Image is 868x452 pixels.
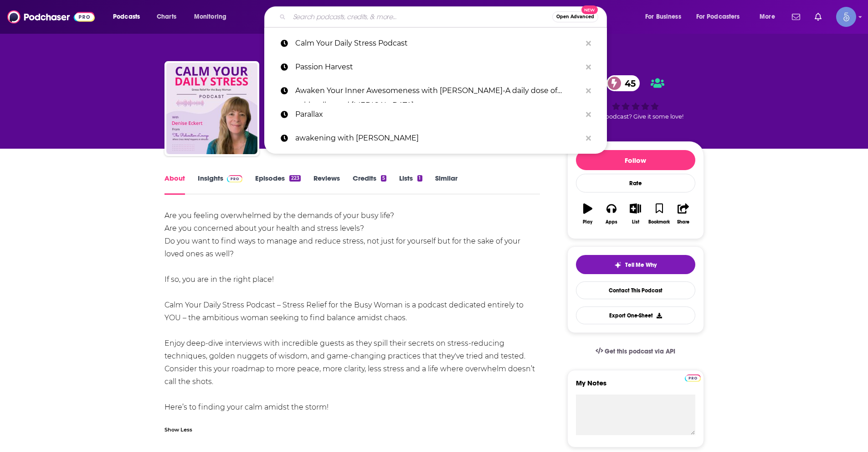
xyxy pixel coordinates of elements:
[295,79,581,103] p: Awaken Your Inner Awesomeness with Melissa Oatman-A daily dose of spirituality and self improvement
[753,10,786,24] button: open menu
[760,10,775,23] span: More
[836,7,856,27] button: Show profile menu
[556,15,594,19] span: Open Advanced
[576,379,695,395] label: My Notes
[264,31,607,55] a: Calm Your Daily Stress Podcast
[157,10,176,23] span: Charts
[164,174,185,195] a: About
[273,6,616,27] div: Search podcasts, credits, & more...
[677,219,689,225] div: Share
[198,174,243,195] a: InsightsPodchaser Pro
[576,255,695,274] button: tell me why sparkleTell Me Why
[151,10,182,24] a: Charts
[639,10,693,24] button: open menu
[255,174,300,195] a: Episodes223
[295,126,581,150] p: awakening with brian
[836,7,856,27] span: Logged in as Spiral5-G1
[583,219,592,225] div: Play
[576,174,695,192] div: Rate
[647,197,671,230] button: Bookmark
[614,261,621,269] img: tell me why sparkle
[435,174,457,195] a: Similar
[605,348,675,355] span: Get this podcast via API
[353,174,386,195] a: Credits5
[606,219,617,225] div: Apps
[623,197,647,230] button: List
[581,5,598,14] span: New
[264,103,607,126] a: Parallax
[576,281,695,299] a: Contact This Podcast
[166,63,257,154] img: Calm Your Daily Stress - Stress Relief for the Busy Woman
[113,10,140,23] span: Podcasts
[696,10,740,23] span: For Podcasters
[295,31,581,55] p: Calm Your Daily Stress Podcast
[417,175,422,182] div: 1
[685,374,701,382] img: Podchaser Pro
[588,113,683,120] span: Good podcast? Give it some love!
[671,197,695,230] button: Share
[836,7,856,27] img: User Profile
[295,55,581,79] p: Passion Harvest
[632,219,639,225] div: List
[685,373,701,382] a: Pro website
[552,11,598,22] button: Open AdvancedNew
[588,340,683,363] a: Get this podcast via API
[648,219,670,225] div: Bookmark
[289,10,552,24] input: Search podcasts, credits, & more...
[616,75,640,91] span: 45
[645,10,681,23] span: For Business
[289,175,300,182] div: 223
[164,209,540,414] div: Are you feeling overwhelmed by the demands of your busy life? Are you concerned about your health...
[264,55,607,79] a: Passion Harvest
[264,79,607,103] a: Awaken Your Inner Awesomeness with [PERSON_NAME]-A daily dose of spirituality and [MEDICAL_DATA]
[381,175,386,182] div: 5
[788,9,804,25] a: Show notifications dropdown
[399,174,422,195] a: Lists1
[576,150,695,170] button: Follow
[295,103,581,126] p: Parallax
[625,261,657,269] span: Tell Me Why
[264,126,607,150] a: awakening with [PERSON_NAME]
[690,10,753,24] button: open menu
[313,174,340,195] a: Reviews
[606,75,640,91] a: 45
[811,9,825,25] a: Show notifications dropdown
[600,197,623,230] button: Apps
[227,175,243,182] img: Podchaser Pro
[188,10,238,24] button: open menu
[576,197,600,230] button: Play
[194,10,226,23] span: Monitoring
[576,307,695,324] button: Export One-Sheet
[7,8,95,26] img: Podchaser - Follow, Share and Rate Podcasts
[567,69,704,126] div: 45Good podcast? Give it some love!
[107,10,152,24] button: open menu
